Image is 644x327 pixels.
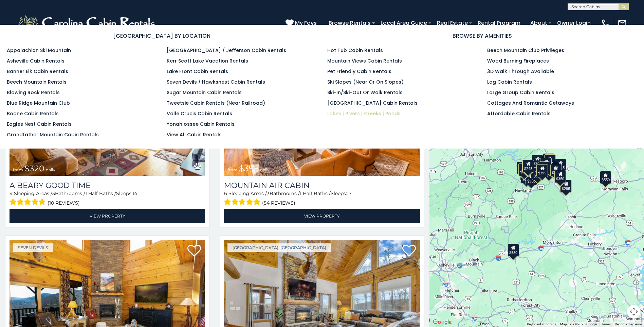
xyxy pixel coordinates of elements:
[239,163,259,173] span: $395
[536,164,548,177] div: $395
[267,190,270,196] span: 3
[7,89,60,96] a: Blowing Rock Rentals
[7,32,317,40] h3: [GEOGRAPHIC_DATA] BY LOCATION
[327,79,404,85] a: Ski Slopes (Near or On Slopes)
[554,170,566,183] div: $350
[227,167,238,172] span: from
[52,190,55,196] span: 3
[7,68,68,75] a: Banner Elk Cabin Rentals
[518,163,530,176] div: $305
[487,89,554,96] a: Large Group Cabin Rentals
[167,100,265,106] a: Tweetsie Cabin Rentals (Near Railroad)
[327,47,383,54] a: Hot Tub Cabin Rentals
[540,158,552,171] div: $349
[167,110,232,117] a: Valle Crucis Cabin Rentals
[487,57,549,64] a: Wood Burning Fireplaces
[327,110,401,117] a: Lakes | Rivers | Creeks | Ponds
[262,199,295,207] span: (54 reviews)
[600,171,611,184] div: $550
[224,209,420,223] a: View Property
[85,190,116,196] span: 1 Half Baths /
[286,19,318,28] a: My Favs
[560,322,597,326] span: Map data ©2025 Google
[487,79,532,85] a: Log Cabin Rentals
[295,19,317,27] span: My Favs
[327,32,638,40] h3: BROWSE BY AMENITIES
[532,155,543,168] div: $305
[560,180,572,193] div: $285
[474,17,524,29] a: Rental Program
[10,181,205,190] a: A Beary Good Time
[7,47,71,54] a: Appalachian Ski Mountain
[555,159,566,172] div: $235
[526,172,537,185] div: $350
[618,18,627,28] img: mail-regular-white.png
[10,209,205,223] a: View Property
[548,163,560,176] div: $260
[327,68,391,75] a: Pet Friendly Cabin Rentals
[543,153,554,166] div: $320
[327,100,418,106] a: [GEOGRAPHIC_DATA] Cabin Rentals
[431,318,454,327] a: Open this area in Google Maps (opens a new window)
[300,190,331,196] span: 1 Half Baths /
[347,190,351,196] span: 17
[327,89,403,96] a: Ski-in/Ski-Out or Walk Rentals
[487,100,574,106] a: Cottages and Romantic Getaways
[7,79,67,85] a: Beech Mountain Rentals
[224,181,420,190] a: Mountain Air Cabin
[325,17,374,29] a: Browse Rentals
[17,13,158,33] img: White-1-2.png
[10,190,13,196] span: 4
[522,160,534,173] div: $245
[532,167,544,180] div: $330
[434,17,471,29] a: Real Estate
[377,17,430,29] a: Local Area Guide
[615,322,642,326] a: Report a map error
[167,131,222,138] a: View All Cabin Rentals
[7,57,65,64] a: Asheville Cabin Rentals
[431,318,454,327] img: Google
[527,322,556,327] button: Keyboard shortcuts
[224,190,227,196] span: 6
[167,68,228,75] a: Lake Front Cabin Rentals
[508,244,519,257] div: $580
[517,161,528,174] div: $295
[627,305,641,319] button: Map camera controls
[544,154,556,167] div: $255
[167,47,286,54] a: [GEOGRAPHIC_DATA] / Jefferson Cabin Rentals
[167,89,242,96] a: Sugar Mountain Cabin Rentals
[487,68,554,75] a: 3D Walk Through Available
[187,244,201,258] a: Add to favorites
[10,190,205,207] div: Sleeping Areas / Bathrooms / Sleeps:
[522,160,534,173] div: $395
[227,243,331,252] a: [GEOGRAPHIC_DATA], [GEOGRAPHIC_DATA]
[7,121,72,127] a: Eagles Nest Cabin Rentals
[550,164,562,177] div: $380
[487,110,551,117] a: Affordable Cabin Rentals
[7,110,59,117] a: Boone Cabin Rentals
[487,47,564,54] a: Beech Mountain Club Privileges
[327,57,402,64] a: Mountain Views Cabin Rentals
[554,17,594,29] a: Owner Login
[132,190,137,196] span: 14
[13,167,23,172] span: from
[13,243,53,252] a: Seven Devils
[224,190,420,207] div: Sleeping Areas / Bathrooms / Sleeps:
[48,199,80,207] span: (10 reviews)
[601,18,610,28] img: phone-regular-white.png
[167,79,265,85] a: Seven Devils / Hawksnest Cabin Rentals
[539,161,550,174] div: $451
[167,57,248,64] a: Kerr Scott Lake Vacation Rentals
[46,167,55,172] span: daily
[601,322,611,326] a: Terms
[260,167,270,172] span: daily
[521,171,532,184] div: $225
[167,121,235,127] a: Yonahlossee Cabin Rentals
[527,17,551,29] a: About
[7,100,70,106] a: Blue Ridge Mountain Club
[24,163,44,173] span: $320
[7,131,99,138] a: Grandfather Mountain Cabin Rentals
[402,244,416,258] a: Add to favorites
